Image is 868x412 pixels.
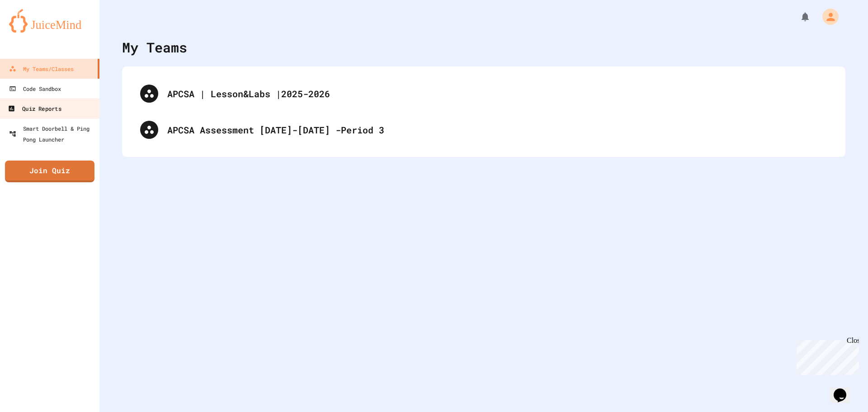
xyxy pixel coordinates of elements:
iframe: chat widget [830,376,859,403]
div: APCSA Assessment [DATE]-[DATE] -Period 3 [131,112,836,148]
div: APCSA Assessment [DATE]-[DATE] -Period 3 [167,123,827,137]
div: Chat with us now!Close [4,4,62,57]
div: My Account [813,6,841,27]
img: logo-orange.svg [9,9,90,33]
div: My Teams [122,37,187,57]
div: Code Sandbox [9,83,61,94]
iframe: chat widget [793,336,859,375]
div: Smart Doorbell & Ping Pong Launcher [9,123,96,145]
div: APCSA | Lesson&Labs |2025-2026 [167,87,827,100]
div: My Teams/Classes [9,63,74,74]
div: Quiz Reports [8,103,61,114]
div: APCSA | Lesson&Labs |2025-2026 [131,76,836,112]
div: My Notifications [783,9,813,24]
a: Join Quiz [5,161,94,182]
